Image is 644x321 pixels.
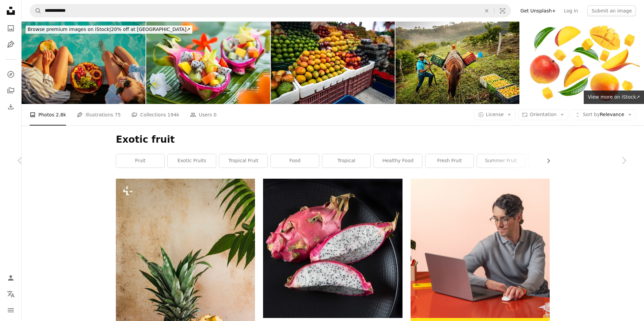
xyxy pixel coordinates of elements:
[28,27,190,32] span: 20% off at [GEOGRAPHIC_DATA] ↗
[4,271,18,285] a: Log in / Sign up
[583,112,600,117] span: Sort by
[395,22,519,104] img: Farmer harvesting fruits with horse in rural farm
[528,154,577,168] a: papaya
[146,22,270,104] img: Exotic fruit salad
[22,22,196,38] a: Browse premium images on iStock|20% off at [GEOGRAPHIC_DATA]↗
[190,104,217,126] a: Users 0
[214,111,217,118] span: 0
[116,154,164,168] a: fruit
[271,22,395,104] img: Close-up of a mangoes on a farmer's market
[516,5,560,16] a: Get Unsplash+
[4,100,18,113] a: Download History
[263,245,402,251] a: sliced dragon fruits
[411,179,550,318] img: file-1722962848292-892f2e7827caimage
[271,154,319,168] a: food
[4,304,18,317] button: Menu
[167,111,179,118] span: 194k
[477,154,525,168] a: summer fruit
[322,154,371,168] a: tropical
[486,112,504,117] span: License
[560,5,582,16] a: Log in
[583,111,624,118] span: Relevance
[131,104,179,126] a: Collections 194k
[587,5,636,16] button: Submit an image
[425,154,474,168] a: fresh fruit
[374,154,422,168] a: healthy food
[588,94,640,100] span: View more on iStock ↗
[28,27,111,32] span: Browse premium images on iStock |
[22,22,146,104] img: Two friends eating fruits by the pool
[520,22,644,104] img: Red mango fruit with green leaf and slices on white
[115,111,121,118] span: 75
[116,134,550,146] h1: Exotic fruit
[219,154,267,168] a: tropical fruit
[479,4,494,17] button: Clear
[571,109,636,120] button: Sort byRelevance
[77,104,121,126] a: Illustrations 75
[4,38,18,51] a: Illustrations
[263,179,402,318] img: sliced dragon fruits
[518,109,568,120] button: Orientation
[530,112,556,117] span: Orientation
[116,280,255,286] a: A platter of fruit with a pineapple on top
[4,22,18,35] a: Photos
[4,84,18,97] a: Collections
[604,128,644,193] a: Next
[168,154,216,168] a: exotic fruits
[30,4,41,17] button: Search Unsplash
[584,91,644,104] a: View more on iStock↗
[4,287,18,301] button: Language
[542,154,550,168] button: scroll list to the right
[4,68,18,81] a: Explore
[494,4,511,17] button: Visual search
[30,4,511,17] form: Find visuals sitewide
[474,109,516,120] button: License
